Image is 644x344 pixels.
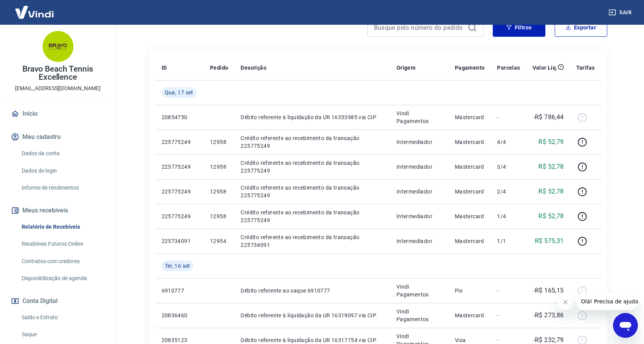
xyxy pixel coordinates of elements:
[607,5,635,20] button: Sair
[455,188,485,195] p: Mastercard
[19,310,106,325] a: Saldo e Extrato
[555,18,607,37] button: Exportar
[241,159,384,175] p: Crédito referente ao recebimento da transação 225775249
[19,253,106,269] a: Contratos com credores
[613,313,638,338] iframe: Botão para abrir a janela de mensagens
[576,293,638,310] iframe: Mensagem da empresa
[455,237,485,245] p: Mastercard
[6,65,109,81] p: Bravo Beach Tennis Excellence
[396,138,442,146] p: Intermediador
[15,84,101,92] p: [EMAIL_ADDRESS][DOMAIN_NAME]
[533,311,564,320] p: -R$ 273,86
[455,287,485,294] p: Pix
[533,286,564,295] p: -R$ 165,15
[162,163,198,171] p: 225775249
[5,5,65,12] span: Olá! Precisa de ajuda?
[455,336,485,344] p: Visa
[9,0,60,24] img: Vindi
[241,233,384,249] p: Crédito referente ao recebimento da transação 225734091
[241,311,384,319] p: Débito referente à liquidação da UR 16319097 via CIP
[162,138,198,146] p: 225775249
[455,311,485,319] p: Mastercard
[162,64,167,72] p: ID
[162,336,198,344] p: 20835123
[210,163,228,171] p: 12958
[497,113,520,121] p: -
[535,236,564,246] p: R$ 575,31
[162,188,198,195] p: 225775249
[241,134,384,150] p: Crédito referente ao recebimento da transação 225775249
[210,212,228,220] p: 12958
[19,163,106,179] a: Dados de login
[9,202,106,219] button: Meus recebíveis
[538,137,564,147] p: R$ 52,79
[533,64,558,72] p: Valor Líq.
[497,212,520,220] p: 1/4
[19,270,106,286] a: Disponibilização de agenda
[241,64,266,72] p: Descrição
[162,311,198,319] p: 20836460
[210,138,228,146] p: 12958
[162,287,198,294] p: 6910777
[538,212,564,221] p: R$ 52,78
[497,287,520,294] p: -
[19,236,106,252] a: Recebíveis Futuros Online
[396,163,442,171] p: Intermediador
[165,262,190,270] span: Ter, 16 set
[396,283,442,298] p: Vindi Pagamentos
[493,18,545,37] button: Filtros
[43,31,73,62] img: 9b712bdf-b3bb-44e1-aa76-4bd371055ede.jpeg
[455,64,485,72] p: Pagamento
[497,138,520,146] p: 4/4
[497,336,520,344] p: -
[455,138,485,146] p: Mastercard
[455,163,485,171] p: Mastercard
[497,311,520,319] p: -
[241,184,384,199] p: Crédito referente ao recebimento da transação 225775249
[396,64,415,72] p: Origem
[165,89,193,96] span: Qua, 17 set
[374,22,465,33] input: Busque pelo número do pedido
[455,212,485,220] p: Mastercard
[162,113,198,121] p: 20854750
[19,327,106,342] a: Saque
[241,113,384,121] p: Débito referente à liquidação da UR 16333985 via CIP
[497,188,520,195] p: 2/4
[497,163,520,171] p: 3/4
[210,188,228,195] p: 12958
[162,212,198,220] p: 225775249
[241,336,384,344] p: Débito referente à liquidação da UR 16317754 via CIP
[396,110,442,125] p: Vindi Pagamentos
[9,128,106,145] button: Meu cadastro
[497,237,520,245] p: 1/1
[9,105,106,122] a: Início
[497,64,520,72] p: Parcelas
[9,293,106,310] button: Conta Digital
[576,64,595,72] p: Tarifas
[455,113,485,121] p: Mastercard
[538,162,564,171] p: R$ 52,78
[396,188,442,195] p: Intermediador
[19,180,106,196] a: Informe de rendimentos
[396,212,442,220] p: Intermediador
[162,237,198,245] p: 225734091
[210,237,228,245] p: 12954
[396,237,442,245] p: Intermediador
[558,294,573,310] iframe: Fechar mensagem
[19,145,106,161] a: Dados da conta
[538,187,564,196] p: R$ 52,78
[533,113,564,122] p: -R$ 786,44
[210,64,228,72] p: Pedido
[241,287,384,294] p: Débito referente ao saque 6910777
[396,308,442,323] p: Vindi Pagamentos
[241,209,384,224] p: Crédito referente ao recebimento da transação 225775249
[19,219,106,235] a: Relatório de Recebíveis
